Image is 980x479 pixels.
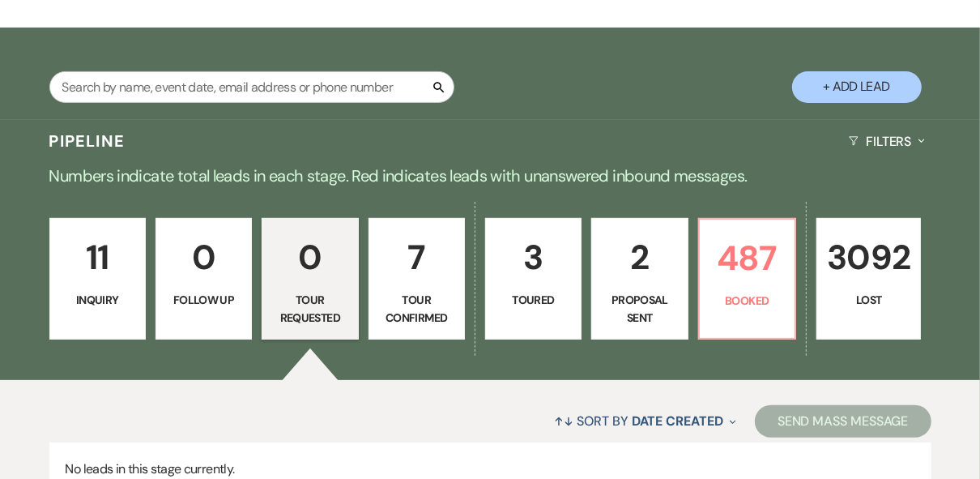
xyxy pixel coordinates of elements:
[709,292,785,310] p: Booked
[755,405,931,438] button: Send Mass Message
[49,130,126,152] h3: Pipeline
[698,218,796,340] a: 487Booked
[272,230,347,284] p: 0
[485,218,582,340] a: 3Toured
[60,230,135,284] p: 11
[602,291,677,327] p: Proposal Sent
[842,120,931,163] button: Filters
[591,218,688,340] a: 2Proposal Sent
[827,230,910,284] p: 3092
[555,413,574,430] span: ↑↓
[709,231,785,285] p: 487
[272,291,347,327] p: Tour Requested
[49,71,454,103] input: Search by name, event date, email address or phone number
[166,230,241,284] p: 0
[166,291,241,309] p: Follow Up
[602,230,677,284] p: 2
[379,230,454,284] p: 7
[816,218,921,340] a: 3092Lost
[548,400,743,443] button: Sort By Date Created
[49,218,146,340] a: 11Inquiry
[156,218,252,340] a: 0Follow Up
[379,291,454,327] p: Tour Confirmed
[792,71,922,103] button: + Add Lead
[496,230,571,284] p: 3
[60,291,135,309] p: Inquiry
[496,291,571,309] p: Toured
[632,413,723,430] span: Date Created
[262,218,358,340] a: 0Tour Requested
[827,291,910,309] p: Lost
[369,218,465,340] a: 7Tour Confirmed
